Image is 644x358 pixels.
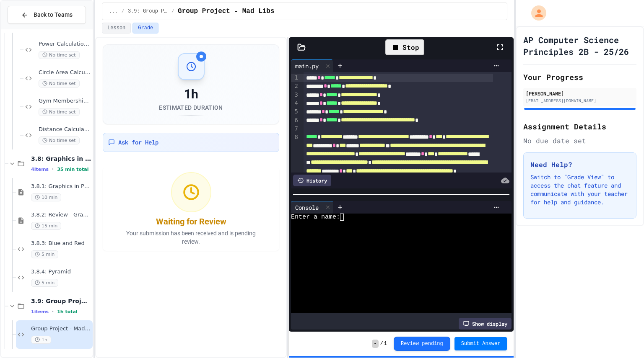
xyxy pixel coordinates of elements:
div: 7 [291,125,299,133]
span: 15 min [31,222,61,230]
div: 1 [291,74,299,82]
span: Gym Membership Calculator [39,98,91,105]
div: Estimated Duration [159,103,223,112]
span: Circle Area Calculator [39,69,91,76]
div: 3 [291,91,299,99]
span: 1 [384,340,387,347]
div: 2 [291,82,299,90]
span: No time set [39,80,80,88]
p: Your submission has been received and is pending review. [116,229,267,246]
button: Back to Teams [8,6,86,24]
div: Show display [459,318,512,330]
span: 10 min [31,193,61,201]
span: / [171,8,174,15]
span: • [52,166,54,173]
div: main.py [291,59,333,72]
button: Grade [132,23,158,33]
span: Group Project - Mad Libs [178,6,274,16]
span: 3.8.1: Graphics in Python [31,183,91,190]
div: [EMAIL_ADDRESS][DOMAIN_NAME] [526,98,634,104]
div: 5 [291,108,299,116]
span: / [380,340,383,347]
span: 3.8: Graphics in Python [31,155,91,162]
h2: Assignment Details [523,121,636,132]
span: 35 min total [57,167,88,172]
div: 4 [291,99,299,108]
span: 5 min [31,250,58,258]
span: - [372,340,378,348]
div: main.py [291,62,323,70]
span: No time set [39,108,80,116]
button: Review pending [394,337,450,351]
button: Lesson [102,23,131,33]
span: Group Project - Mad Libs [31,325,91,332]
button: Submit Answer [454,337,507,350]
span: 1h [31,336,51,344]
div: Stop [385,39,424,55]
div: 1h [159,87,223,102]
span: 1h total [57,309,78,314]
div: [PERSON_NAME] [526,90,634,97]
span: Back to Teams [34,10,73,19]
div: My Account [522,3,548,23]
span: No time set [39,137,80,144]
span: 3.9: Group Project - Mad Libs [128,8,168,15]
div: Console [291,203,323,212]
span: No time set [39,51,80,59]
h1: AP Computer Science Principles 2B - 25/26 [523,34,636,57]
div: 8 [291,133,299,201]
h3: Need Help? [530,160,629,170]
span: 3.9: Group Project - Mad Libs [31,297,91,305]
div: Console [291,201,333,214]
h2: Your Progress [523,71,636,83]
p: Switch to "Grade View" to access the chat feature and communicate with your teacher for help and ... [530,173,629,206]
span: / [122,8,125,15]
span: Ask for Help [118,138,158,147]
span: 1 items [31,309,49,314]
div: No due date set [523,136,636,146]
span: Distance Calculator [39,126,91,133]
span: ... [109,8,118,15]
span: 5 min [31,279,58,287]
div: 6 [291,116,299,125]
span: 3.8.4: Pyramid [31,268,91,276]
span: Power Calculation Fix [39,41,91,48]
span: 3.8.2: Review - Graphics in Python [31,211,91,219]
span: • [52,308,54,315]
div: Waiting for Review [156,216,226,227]
span: 4 items [31,167,49,172]
span: 3.8.3: Blue and Red [31,240,91,247]
span: Submit Answer [461,340,501,347]
span: Enter a name: [291,214,340,221]
div: History [293,175,331,186]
